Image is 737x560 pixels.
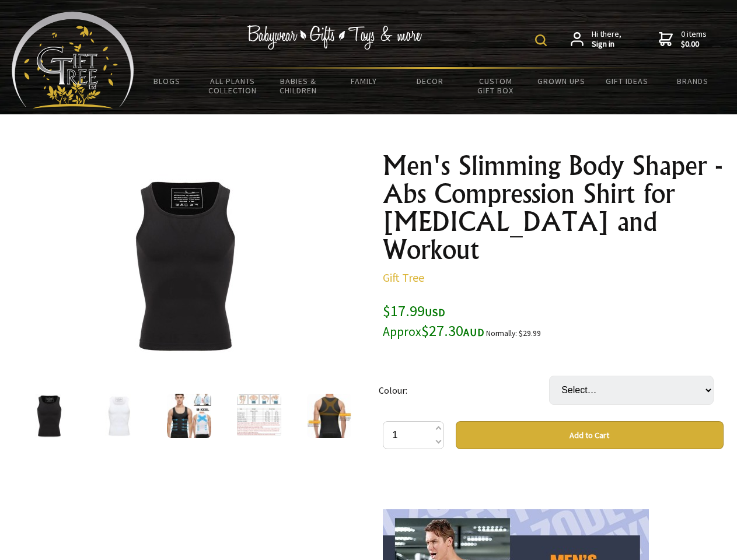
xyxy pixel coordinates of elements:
img: Babyware - Gifts - Toys and more... [12,12,134,108]
small: Normally: $29.99 [486,328,541,338]
a: Babies & Children [266,69,331,103]
img: Men's Slimming Body Shaper - Abs Compression Shirt for Gynecomastia and Workout [97,394,141,438]
strong: Sign in [592,39,621,50]
span: $17.99 $27.30 [383,301,484,340]
img: Men's Slimming Body Shaper - Abs Compression Shirt for Gynecomastia and Workout [93,174,275,356]
span: AUD [463,325,484,339]
a: Gift Tree [383,270,424,285]
td: Colour: [379,359,549,421]
span: 0 items [681,29,707,50]
span: Hi there, [592,29,621,50]
a: Brands [660,69,726,93]
a: Hi there,Sign in [571,29,621,50]
a: All Plants Collection [200,69,266,103]
img: Men's Slimming Body Shaper - Abs Compression Shirt for Gynecomastia and Workout [27,394,71,438]
h1: Men's Slimming Body Shaper - Abs Compression Shirt for [MEDICAL_DATA] and Workout [383,152,724,264]
button: Add to Cart [456,421,724,449]
a: Grown Ups [528,69,594,93]
a: 0 items$0.00 [659,29,707,50]
span: USD [425,306,445,319]
a: BLOGS [134,69,200,93]
a: Family [331,69,397,93]
small: Approx [383,324,421,339]
strong: $0.00 [681,39,707,50]
a: Custom Gift Box [463,69,529,103]
img: Men's Slimming Body Shaper - Abs Compression Shirt for Gynecomastia and Workout [307,394,351,438]
img: Men's Slimming Body Shaper - Abs Compression Shirt for Gynecomastia and Workout [237,394,281,438]
a: Decor [397,69,463,93]
a: Gift Ideas [594,69,660,93]
img: Babywear - Gifts - Toys & more [247,25,422,50]
img: Men's Slimming Body Shaper - Abs Compression Shirt for Gynecomastia and Workout [167,394,211,438]
img: product search [535,34,547,46]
